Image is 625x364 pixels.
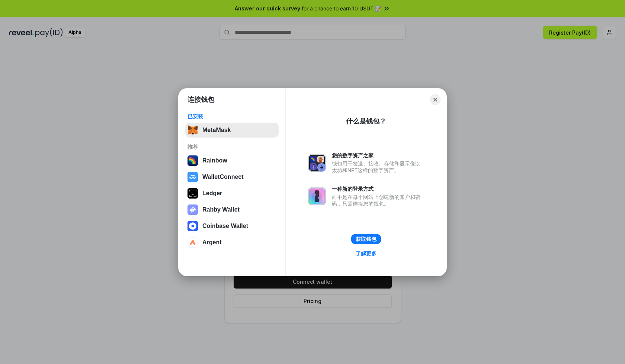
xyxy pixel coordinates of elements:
[187,155,198,166] img: svg+xml,%3Csvg%20width%3D%22120%22%20height%3D%22120%22%20viewBox%3D%220%200%20120%20120%22%20fil...
[187,221,198,231] img: svg+xml,%3Csvg%20width%3D%2228%22%20height%3D%2228%22%20viewBox%3D%220%200%2028%2028%22%20fill%3D...
[202,239,222,246] div: Argent
[351,234,381,244] button: 获取钱包
[185,170,279,184] button: WalletConnect
[187,95,214,104] h1: 连接钱包
[187,204,198,215] img: svg+xml,%3Csvg%20xmlns%3D%22http%3A%2F%2Fwww.w3.org%2F2000%2Fsvg%22%20fill%3D%22none%22%20viewBox...
[308,154,326,172] img: svg+xml,%3Csvg%20xmlns%3D%22http%3A%2F%2Fwww.w3.org%2F2000%2Fsvg%22%20fill%3D%22none%22%20viewBox...
[346,117,386,126] div: 什么是钱包？
[332,160,424,174] div: 钱包用于发送、接收、存储和显示像以太坊和NFT这样的数字资产。
[332,186,424,192] div: 一种新的登录方式
[202,223,248,229] div: Coinbase Wallet
[332,194,424,207] div: 而不是在每个网站上创建新的账户和密码，只需连接您的钱包。
[332,152,424,159] div: 您的数字资产之家
[202,190,222,197] div: Ledger
[308,187,326,205] img: svg+xml,%3Csvg%20xmlns%3D%22http%3A%2F%2Fwww.w3.org%2F2000%2Fsvg%22%20fill%3D%22none%22%20viewBox...
[185,153,279,168] button: Rainbow
[187,237,198,248] img: svg+xml,%3Csvg%20width%3D%2228%22%20height%3D%2228%22%20viewBox%3D%220%200%2028%2028%22%20fill%3D...
[187,113,276,120] div: 已安装
[185,186,279,201] button: Ledger
[185,219,279,233] button: Coinbase Wallet
[356,236,376,242] div: 获取钱包
[185,202,279,217] button: Rabby Wallet
[185,123,279,138] button: MetaMask
[356,250,376,257] div: 了解更多
[187,144,276,150] div: 推荐
[187,188,198,199] img: svg+xml,%3Csvg%20xmlns%3D%22http%3A%2F%2Fwww.w3.org%2F2000%2Fsvg%22%20width%3D%2228%22%20height%3...
[185,235,279,250] button: Argent
[202,127,231,133] div: MetaMask
[202,174,244,180] div: WalletConnect
[202,206,240,213] div: Rabby Wallet
[187,125,198,135] img: svg+xml,%3Csvg%20fill%3D%22none%22%20height%3D%2233%22%20viewBox%3D%220%200%2035%2033%22%20width%...
[202,157,227,164] div: Rainbow
[187,172,198,182] img: svg+xml,%3Csvg%20width%3D%2228%22%20height%3D%2228%22%20viewBox%3D%220%200%2028%2028%22%20fill%3D...
[351,249,381,258] a: 了解更多
[430,94,440,105] button: Close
